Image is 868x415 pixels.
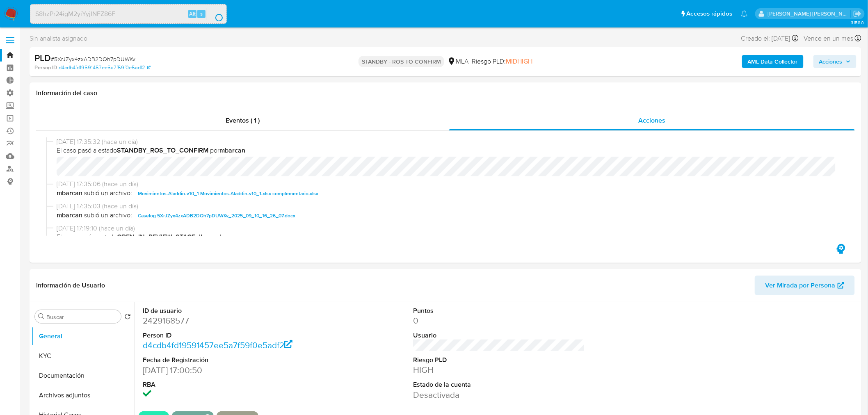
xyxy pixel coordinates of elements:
span: s [200,10,203,18]
dd: 2429168577 [143,315,315,326]
a: Salir [853,9,862,18]
span: [DATE] 17:35:03 (hace un día) [57,202,842,211]
b: OPEN_IN_REVIEW_STAGE_II [117,232,202,242]
span: El caso pasó a estado por [57,233,842,242]
span: MIDHIGH [506,57,532,66]
button: Ver Mirada por Persona [755,276,855,295]
dd: 0 [413,315,585,326]
b: mbarcan [219,146,245,155]
dd: Desactivada [413,389,585,401]
span: [DATE] 17:35:32 (hace un día) [57,137,842,146]
span: Eventos ( 1 ) [226,116,260,125]
dt: Estado de la cuenta [413,380,585,389]
span: Movimientos-Aladdin-v10_1 Movimientos-Aladdin-v10_1.xlsx complementario.xlsx [138,189,318,198]
button: Volver al orden por defecto [124,313,131,322]
p: roberto.munoz@mercadolibre.com [768,10,851,18]
span: # 5XrJZyx4zxADB2DQh7pDUWKv [51,55,135,63]
dt: Puntos [413,306,585,315]
dd: [DATE] 17:00:50 [143,365,315,376]
dt: ID de usuario [143,306,315,315]
button: Movimientos-Aladdin-v10_1 Movimientos-Aladdin-v10_1.xlsx complementario.xlsx [134,189,322,198]
span: Vence en un mes [804,34,854,43]
button: KYC [32,346,134,366]
span: Alt [189,10,196,18]
span: El caso pasó a estado por [57,146,842,155]
button: General [32,326,134,346]
span: [DATE] 17:19:10 (hace un día) [57,224,842,233]
b: STANDBY_ROS_TO_CONFIRM [117,146,208,155]
span: - [800,33,802,44]
input: Buscar [46,313,118,321]
div: MLA [448,57,468,66]
button: search-icon [207,8,224,20]
b: mbarcan [57,189,82,198]
h1: Información de Usuario [36,281,105,290]
a: Notificaciones [741,10,748,17]
div: Creado el: [DATE] [741,33,799,44]
b: mbarcan [57,211,82,221]
button: Documentación [32,366,134,385]
span: Accesos rápidos [687,9,733,18]
span: Caselog 5XrJZyx4zxADB2DQh7pDUWKv_2025_09_10_16_26_07.docx [138,211,295,221]
dd: HIGH [413,364,585,376]
dt: RBA [143,380,315,389]
span: Riesgo PLD: [472,57,532,66]
dt: Riesgo PLD [413,356,585,365]
a: d4cdb4fd19591457ee5a7f59f0e5adf2 [59,64,151,71]
dt: Usuario [413,331,585,340]
dt: Person ID [143,331,315,340]
h1: Información del caso [36,89,855,97]
span: Acciones [638,116,665,125]
span: [DATE] 17:35:06 (hace un día) [57,180,842,189]
b: robmunoz [213,232,243,242]
button: Acciones [813,55,857,68]
a: d4cdb4fd19591457ee5a7f59f0e5adf2 [143,339,293,351]
button: Archivos adjuntos [32,385,134,405]
b: AML Data Collector [748,55,798,68]
span: Ver Mirada por Persona [765,276,836,295]
b: Person ID [34,64,57,71]
button: Caselog 5XrJZyx4zxADB2DQh7pDUWKv_2025_09_10_16_26_07.docx [134,211,299,221]
span: Acciones [819,55,843,68]
p: STANDBY - ROS TO CONFIRM [359,56,444,67]
input: Buscar usuario o caso... [30,9,226,19]
b: PLD [34,51,51,64]
button: AML Data Collector [742,55,804,68]
span: subió un archivo: [84,211,132,221]
button: Buscar [38,313,45,320]
span: Sin analista asignado [30,34,87,43]
span: subió un archivo: [84,189,132,198]
dt: Fecha de Registración [143,356,315,365]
